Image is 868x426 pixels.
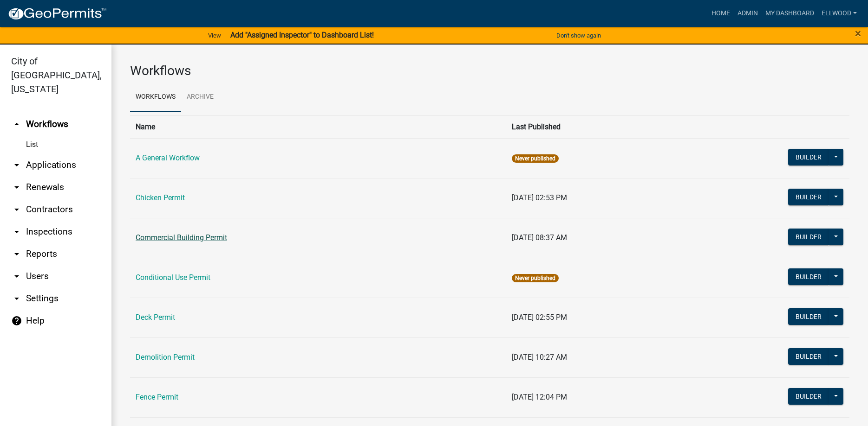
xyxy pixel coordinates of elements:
button: Don't show again [553,28,605,43]
i: arrow_drop_down [11,226,22,237]
a: My Dashboard [762,5,818,22]
a: View [204,28,225,43]
button: Builder [788,189,829,205]
button: Close [855,28,861,39]
a: Deck Permit [136,313,175,322]
a: Commercial Building Permit [136,233,227,242]
a: Archive [181,83,219,112]
a: Fence Permit [136,393,178,401]
button: Builder [788,268,829,285]
button: Builder [788,308,829,325]
i: arrow_drop_down [11,248,22,260]
i: arrow_drop_down [11,182,22,193]
a: Workflows [130,83,181,112]
h3: Workflows [130,63,849,79]
th: Last Published [506,115,726,138]
a: Admin [734,5,762,22]
i: arrow_drop_down [11,159,22,171]
button: Builder [788,388,829,405]
i: arrow_drop_down [11,293,22,304]
a: Chicken Permit [136,193,185,202]
span: × [855,27,861,40]
span: [DATE] 02:53 PM [512,193,567,202]
span: [DATE] 12:04 PM [512,393,567,401]
button: Builder [788,149,829,165]
span: [DATE] 08:37 AM [512,233,567,242]
a: Conditional Use Permit [136,273,210,282]
span: [DATE] 02:55 PM [512,313,567,322]
a: Ellwood [818,5,861,22]
i: help [11,315,22,326]
a: Home [708,5,734,22]
i: arrow_drop_down [11,204,22,215]
th: Name [130,115,506,138]
a: Demolition Permit [136,353,195,362]
button: Builder [788,348,829,365]
span: Never published [512,154,559,163]
span: [DATE] 10:27 AM [512,353,567,362]
span: Never published [512,274,559,282]
i: arrow_drop_up [11,119,22,130]
button: Builder [788,229,829,245]
a: A General Workflow [136,153,200,162]
strong: Add "Assigned Inspector" to Dashboard List! [230,31,374,39]
i: arrow_drop_down [11,271,22,282]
